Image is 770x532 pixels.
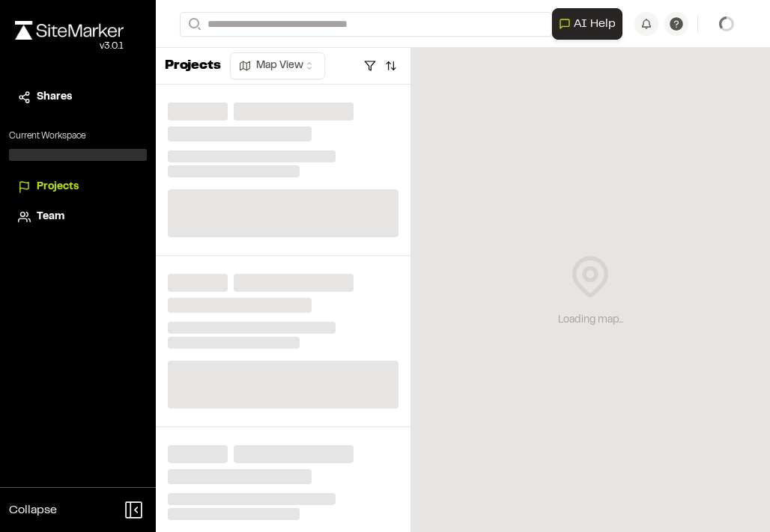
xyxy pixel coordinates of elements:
a: Shares [18,89,138,106]
button: Open AI Assistant [552,8,622,40]
a: Projects [18,179,138,195]
button: Search [180,12,207,37]
img: rebrand.png [15,21,124,40]
div: Open AI Assistant [552,8,628,40]
span: Team [37,209,64,225]
span: Shares [37,89,72,106]
span: Projects [37,179,79,195]
span: Collapse [9,501,57,519]
div: Oh geez...please don't... [15,40,124,53]
p: Current Workspace [9,129,147,143]
p: Projects [165,56,221,76]
span: AI Help [574,15,616,33]
a: Team [18,209,138,225]
div: Loading map... [558,312,623,328]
